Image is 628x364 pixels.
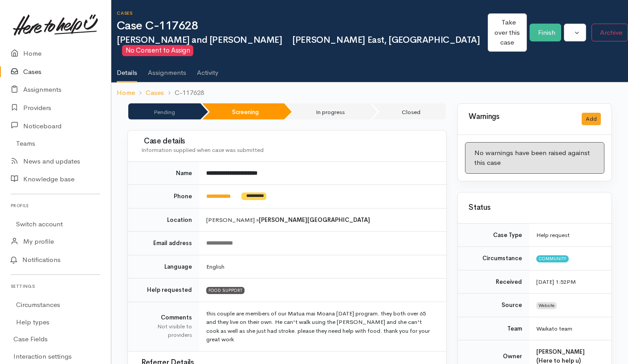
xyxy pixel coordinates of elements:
button: Take over this case [488,13,527,52]
div: Not visible to providers [139,322,192,339]
td: Language [128,255,199,278]
td: this couple are members of our Matua mai Moana [DATE] program. they both over 65 and they live on... [199,302,446,351]
a: Details [117,57,137,83]
span: Website [536,302,557,309]
a: Assignments [148,57,186,82]
span: [PERSON_NAME] East, [GEOGRAPHIC_DATA] [288,34,480,45]
h6: Profile [11,200,100,212]
li: Screening [202,103,284,119]
h3: Status [469,204,601,212]
td: Received [458,270,529,294]
td: Phone [128,185,199,209]
b: [PERSON_NAME][GEOGRAPHIC_DATA] [259,216,370,224]
a: Activity [197,57,218,82]
td: Location [128,208,199,232]
div: Information supplied when case was submitted [141,146,436,155]
td: Source [458,294,529,317]
button: Finish [530,24,561,42]
span: Community [536,255,569,262]
h3: Case details [141,137,436,146]
nav: breadcrumb [111,82,628,103]
span: [PERSON_NAME] » [206,216,370,224]
td: Help requested [128,278,199,302]
li: Closed [372,103,446,119]
span: FOOD SUPPORT [206,287,245,294]
td: Email address [128,232,199,255]
div: No warnings have been raised against this case [465,142,604,174]
time: [DATE] 1:52PM [536,278,576,286]
h3: Warnings [469,113,571,121]
button: Add [582,113,601,126]
td: Team [458,317,529,340]
td: English [199,255,446,278]
td: Case Type [458,224,529,247]
span: Waikato team [536,325,572,332]
a: Home [117,88,135,98]
h6: Settings [11,280,100,292]
h1: Case C-117628 [117,20,488,33]
span: No Consent to Assign [122,45,193,56]
h2: [PERSON_NAME] and [PERSON_NAME] [117,35,488,56]
button: Archive [591,24,628,42]
td: Help request [529,224,612,247]
h6: Cases [117,11,488,16]
td: Circumstance [458,247,529,270]
li: In progress [286,103,370,119]
a: Cases [146,88,164,98]
td: Name [128,162,199,185]
li: C-117628 [164,88,204,98]
li: Pending [128,103,200,119]
td: Comments [128,302,199,351]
